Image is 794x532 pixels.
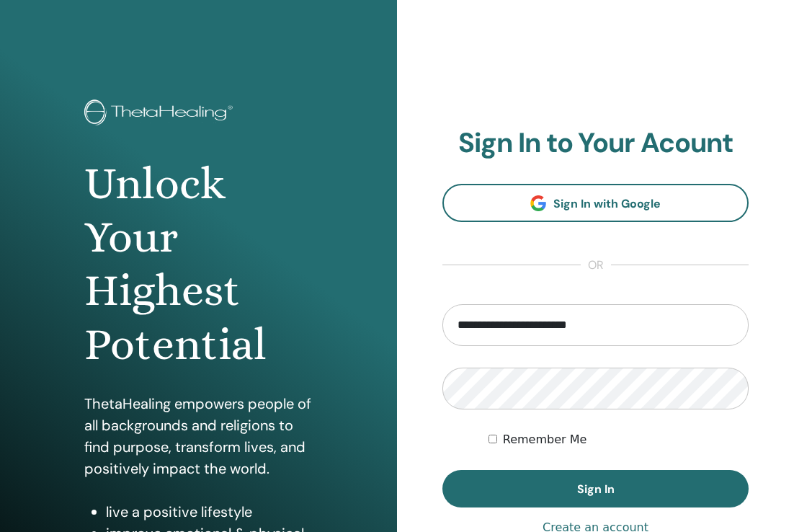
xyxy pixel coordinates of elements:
[442,470,749,507] button: Sign In
[84,393,313,479] p: ThetaHealing empowers people of all backgrounds and religions to find purpose, transform lives, a...
[577,482,615,497] span: Sign In
[442,184,749,222] a: Sign In with Google
[442,127,749,160] h2: Sign In to Your Acount
[489,431,749,448] div: Keep me authenticated indefinitely or until I manually logout
[84,157,313,372] h1: Unlock Your Highest Potential
[106,501,313,523] li: live a positive lifestyle
[503,431,587,448] label: Remember Me
[581,257,611,274] span: or
[553,196,661,211] span: Sign In with Google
